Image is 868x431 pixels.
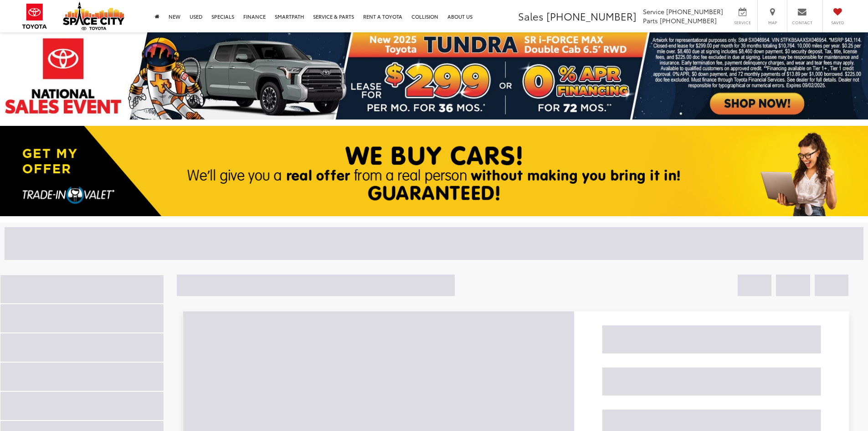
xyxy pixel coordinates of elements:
span: [PHONE_NUMBER] [546,9,637,23]
img: Space City Toyota [63,2,124,30]
span: Service [643,7,664,16]
span: Parts [643,16,658,25]
span: Saved [827,20,847,26]
span: [PHONE_NUMBER] [660,16,717,25]
span: Map [762,20,782,26]
span: [PHONE_NUMBER] [666,7,723,16]
span: Service [732,20,753,26]
span: Contact [792,20,812,26]
span: Sales [518,9,544,23]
